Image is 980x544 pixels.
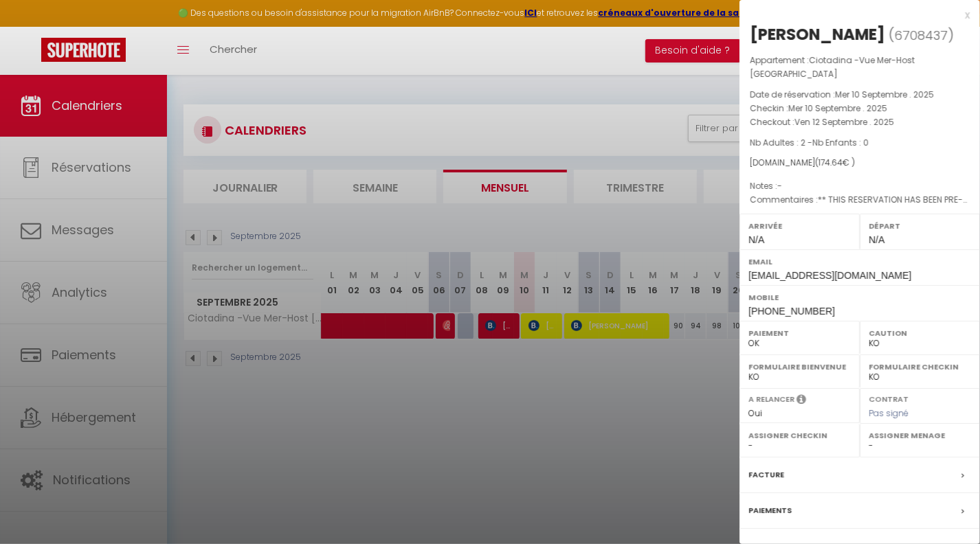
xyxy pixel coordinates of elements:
[748,503,792,518] label: Paiements
[748,394,794,405] label: A relancer
[748,360,851,374] label: Formulaire Bienvenue
[750,88,970,102] p: Date de réservation :
[869,219,971,233] label: Départ
[894,27,948,44] span: 6708437
[777,180,782,192] span: -
[748,219,851,233] label: Arrivée
[748,326,851,340] label: Paiement
[869,394,909,403] label: Contrat
[750,137,869,148] span: Nb Adultes : 2 -
[748,255,971,269] label: Email
[739,7,970,23] div: x
[748,429,851,442] label: Assigner Checkin
[750,54,970,81] p: Appartement :
[869,407,909,419] span: Pas signé
[869,360,971,374] label: Formulaire Checkin
[748,291,971,304] label: Mobile
[750,115,970,129] p: Checkout :
[788,102,887,114] span: Mer 10 Septembre . 2025
[748,468,784,482] label: Facture
[750,179,970,193] p: Notes :
[835,89,934,100] span: Mer 10 Septembre . 2025
[797,394,806,409] i: Sélectionner OUI si vous souhaiter envoyer les séquences de messages post-checkout
[748,306,835,317] span: [PHONE_NUMBER]
[869,429,971,442] label: Assigner Menage
[750,54,915,80] span: Ciotadina -Vue Mer-Host [GEOGRAPHIC_DATA]
[818,157,843,168] span: 174.64
[748,234,764,245] span: N/A
[815,157,855,168] span: ( € )
[748,270,911,281] span: [EMAIL_ADDRESS][DOMAIN_NAME]
[869,326,971,340] label: Caution
[11,5,52,47] button: Ouvrir le widget de chat LiveChat
[869,234,884,245] span: N/A
[750,193,970,207] p: Commentaires :
[812,137,869,148] span: Nb Enfants : 0
[750,102,970,115] p: Checkin :
[750,23,885,45] div: [PERSON_NAME]
[750,157,970,170] div: [DOMAIN_NAME]
[889,25,954,45] span: ( )
[794,116,894,128] span: Ven 12 Septembre . 2025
